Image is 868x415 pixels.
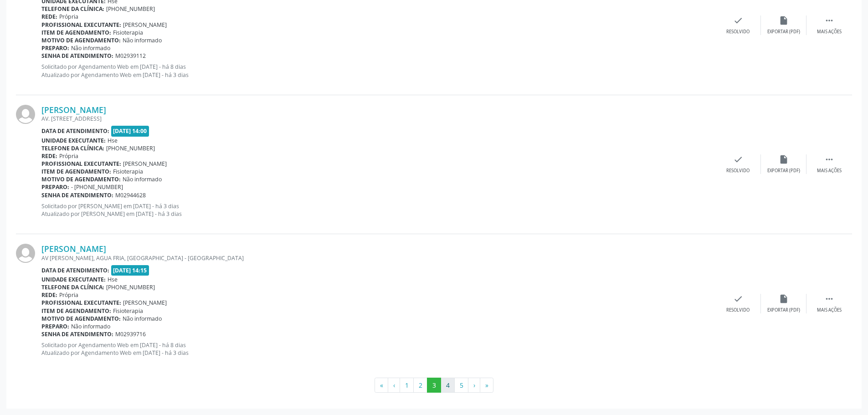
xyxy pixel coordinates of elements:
[41,115,715,123] div: AV. [STREET_ADDRESS]
[817,168,842,174] div: Mais ações
[767,168,800,174] div: Exportar (PDF)
[779,154,789,164] i: insert_drive_file
[468,378,480,393] button: Go to next page
[41,36,121,44] b: Motivo de agendamento:
[123,315,162,323] span: Não informado
[824,15,834,26] i: 
[71,323,110,330] span: Não informado
[115,52,146,60] span: M02939112
[817,307,842,313] div: Mais ações
[733,154,743,164] i: check
[41,191,113,199] b: Senha de atendimento:
[779,15,789,26] i: insert_drive_file
[41,144,104,152] b: Telefone da clínica:
[41,291,57,299] b: Rede:
[41,168,111,175] b: Item de agendamento:
[733,15,743,26] i: check
[480,378,493,393] button: Go to last page
[779,294,789,304] i: insert_drive_file
[41,137,106,144] b: Unidade executante:
[41,127,109,135] b: Data de atendimento:
[41,13,57,20] b: Rede:
[123,160,167,168] span: [PERSON_NAME]
[427,378,441,393] button: Go to page 3
[375,378,388,393] button: Go to first page
[726,29,750,35] div: Resolvido
[111,265,149,276] span: [DATE] 14:15
[441,378,455,393] button: Go to page 4
[41,315,121,323] b: Motivo de agendamento:
[733,294,743,304] i: check
[41,266,109,274] b: Data de atendimento:
[41,202,715,218] p: Solicitado por [PERSON_NAME] em [DATE] - há 3 dias Atualizado por [PERSON_NAME] em [DATE] - há 3 ...
[113,168,143,175] span: Fisioterapia
[824,154,834,164] i: 
[108,276,118,283] span: Hse
[59,13,78,20] span: Própria
[41,152,57,160] b: Rede:
[41,307,111,315] b: Item de agendamento:
[59,291,78,299] span: Própria
[41,52,113,60] b: Senha de atendimento:
[113,29,143,36] span: Fisioterapia
[123,21,167,29] span: [PERSON_NAME]
[413,378,427,393] button: Go to page 2
[108,137,118,144] span: Hse
[41,175,121,183] b: Motivo de agendamento:
[106,5,155,13] span: [PHONE_NUMBER]
[817,29,842,35] div: Mais ações
[41,330,113,338] b: Senha de atendimento:
[71,183,123,191] span: - [PHONE_NUMBER]
[111,126,149,136] span: [DATE] 14:00
[16,378,852,393] ul: Pagination
[41,183,69,191] b: Preparo:
[726,307,750,313] div: Resolvido
[41,244,106,254] a: [PERSON_NAME]
[454,378,468,393] button: Go to page 5
[41,254,715,262] div: AV [PERSON_NAME], AGUA FRIA, [GEOGRAPHIC_DATA] - [GEOGRAPHIC_DATA]
[767,307,800,313] div: Exportar (PDF)
[41,63,715,78] p: Solicitado por Agendamento Web em [DATE] - há 8 dias Atualizado por Agendamento Web em [DATE] - h...
[41,44,69,52] b: Preparo:
[59,152,78,160] span: Própria
[41,283,104,291] b: Telefone da clínica:
[41,29,111,36] b: Item de agendamento:
[16,105,35,124] img: img
[726,168,750,174] div: Resolvido
[16,244,35,263] img: img
[388,378,400,393] button: Go to previous page
[123,299,167,307] span: [PERSON_NAME]
[41,299,121,307] b: Profissional executante:
[106,283,155,291] span: [PHONE_NUMBER]
[123,36,162,44] span: Não informado
[41,160,121,168] b: Profissional executante:
[41,276,106,283] b: Unidade executante:
[767,29,800,35] div: Exportar (PDF)
[113,307,143,315] span: Fisioterapia
[41,105,106,115] a: [PERSON_NAME]
[41,21,121,29] b: Profissional executante:
[115,330,146,338] span: M02939716
[71,44,110,52] span: Não informado
[115,191,146,199] span: M02944628
[824,294,834,304] i: 
[41,341,715,357] p: Solicitado por Agendamento Web em [DATE] - há 8 dias Atualizado por Agendamento Web em [DATE] - h...
[123,175,162,183] span: Não informado
[400,378,414,393] button: Go to page 1
[41,323,69,330] b: Preparo:
[41,5,104,13] b: Telefone da clínica:
[106,144,155,152] span: [PHONE_NUMBER]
